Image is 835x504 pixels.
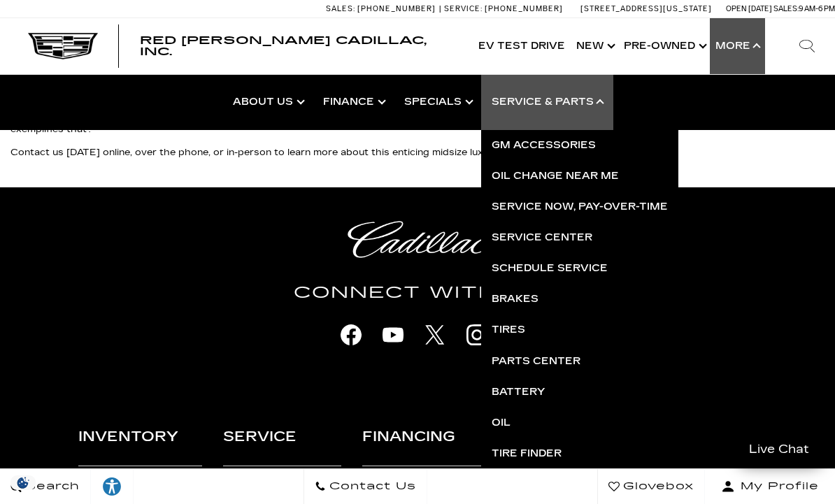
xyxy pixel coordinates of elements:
img: Cadillac Dark Logo with Cadillac White Text [28,33,98,59]
span: Glovebox [620,477,694,496]
h3: Service [223,425,342,466]
a: Sales: [PHONE_NUMBER] [326,5,439,13]
a: Red [PERSON_NAME] Cadillac, Inc. [140,35,459,57]
a: Service: [PHONE_NUMBER] [439,5,566,13]
a: Glovebox [597,469,705,504]
a: Contact us [DATE] online [10,147,130,158]
a: facebook [334,317,369,352]
span: Red [PERSON_NAME] Cadillac, Inc. [140,34,427,58]
section: Click to Open Cookie Consent Modal [7,475,39,490]
div: Search [779,18,835,74]
span: Service: [444,4,483,13]
a: GM Accessories [481,130,678,161]
a: Explore your accessibility options [91,469,134,504]
h3: Financing [362,425,481,466]
span: Open [DATE] [726,4,772,13]
span: [PHONE_NUMBER] [485,4,563,13]
a: instagram [459,317,494,352]
div: Explore your accessibility options [91,476,133,497]
a: About Us [222,74,313,130]
a: Schedule Service [481,253,678,284]
p: , over the phone, or in-person to learn more about this enticing midsize luxury sedan. [10,145,825,160]
a: Service Now, Pay-Over-Time [481,192,678,222]
span: Search [22,477,80,496]
a: Finance [313,74,394,130]
a: Oil [481,408,678,438]
a: [STREET_ADDRESS][US_STATE] [580,4,712,13]
a: Parts Center [481,346,678,377]
span: Sales: [773,4,799,13]
h3: Inventory [78,425,202,466]
a: EV Test Drive [473,18,571,74]
a: Battery [481,377,678,408]
a: Pre-Owned [618,18,710,74]
span: Contact Us [326,477,416,496]
span: Sales: [326,4,355,13]
a: youtube [376,317,411,352]
span: Live Chat [742,441,816,457]
button: More [710,18,765,74]
img: Opt-Out Icon [7,475,39,490]
a: Tire Finder [481,438,678,469]
a: Live Chat [734,433,825,466]
a: Brakes [481,284,678,315]
a: Oil Change near Me [481,161,678,192]
span: My Profile [735,477,819,496]
a: Service & Parts [481,74,613,130]
a: X [418,317,452,352]
h4: Connect With Us [92,280,743,305]
a: Specials [394,74,481,130]
a: Tires [481,315,678,345]
a: New [571,18,618,74]
a: Contact Us [304,469,427,504]
a: Service Center [481,222,678,253]
span: 9 AM-6 PM [799,4,835,13]
button: Open user profile menu [705,469,835,504]
img: Cadillac Light Heritage Logo [348,221,487,258]
a: Cadillac Light Heritage Logo [92,221,743,258]
span: [PHONE_NUMBER] [357,4,436,13]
